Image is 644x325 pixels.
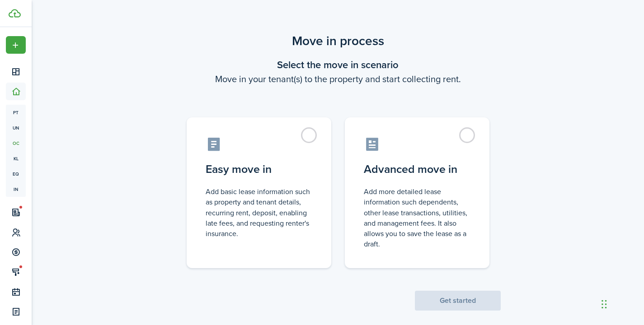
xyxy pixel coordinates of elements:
control-radio-card-title: Easy move in [206,161,312,177]
a: kl [6,151,26,166]
a: pt [6,105,26,120]
a: in [6,181,26,197]
control-radio-card-description: Add more detailed lease information such dependents, other lease transactions, utilities, and man... [364,186,470,249]
scenario-title: Move in process [175,32,501,51]
img: TenantCloud [9,9,21,18]
button: Open menu [6,36,26,54]
wizard-step-header-title: Select the move in scenario [175,57,501,72]
a: eq [6,166,26,181]
div: Drag [602,291,607,318]
iframe: Chat Widget [599,282,644,325]
a: un [6,120,26,135]
control-radio-card-title: Advanced move in [364,161,470,177]
wizard-step-header-description: Move in your tenant(s) to the property and start collecting rent. [175,72,501,86]
control-radio-card-description: Add basic lease information such as property and tenant details, recurring rent, deposit, enablin... [206,186,312,239]
a: oc [6,135,26,151]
